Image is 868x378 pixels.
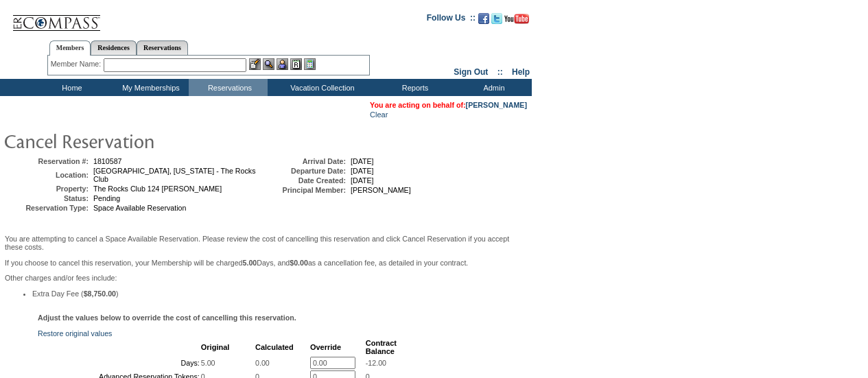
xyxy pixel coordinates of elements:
img: b_edit.gif [249,58,261,70]
span: Pending [93,194,120,202]
td: Days: [39,357,200,369]
span: [DATE] [351,167,374,175]
span: [DATE] [351,176,374,185]
span: The Rocks Club 124 [PERSON_NAME] [93,185,222,193]
td: Status: [6,194,89,202]
span: [GEOGRAPHIC_DATA], [US_STATE] - The Rocks Club [93,167,255,183]
td: Vacation Collection [268,79,374,96]
td: Follow Us :: [427,12,476,28]
img: pgTtlCancelRes.gif [3,127,278,154]
img: Compass Home [12,3,101,32]
img: Reservations [290,58,302,70]
b: Adjust the values below to override the cost of cancelling this reservation. [38,314,296,322]
img: b_calculator.gif [304,58,316,70]
td: Location: [6,167,89,183]
td: Home [31,79,110,96]
a: Residences [91,40,137,55]
span: [PERSON_NAME] [351,186,411,194]
span: Other charges and/or fees include: [5,235,527,298]
span: -12.00 [366,359,386,367]
li: Extra Day Fee ( ) [32,290,527,298]
td: Reports [374,79,453,96]
td: Reservation Type: [6,204,89,212]
p: If you choose to cancel this reservation, your Membership will be charged Days, and as a cancella... [5,259,527,267]
td: Principal Member: [263,186,346,194]
img: Follow us on Twitter [491,13,502,24]
div: Member Name: [51,58,104,70]
td: Property: [6,185,89,193]
span: :: [497,67,503,77]
b: Original [201,343,230,351]
img: Impersonate [277,58,288,70]
a: Restore original values [38,329,112,338]
b: 5.00 [243,259,257,267]
span: 0.00 [255,359,270,367]
span: 1810587 [93,157,122,165]
span: 5.00 [201,359,215,367]
span: Space Available Reservation [93,204,186,212]
td: Departure Date: [263,167,346,175]
td: My Memberships [110,79,189,96]
b: Override [310,343,341,351]
td: Admin [453,79,532,96]
span: You are acting on behalf of: [370,101,527,109]
b: $8,750.00 [84,290,116,298]
img: View [263,58,274,70]
a: Subscribe to our YouTube Channel [504,17,529,25]
a: Sign Out [454,67,488,77]
img: Subscribe to our YouTube Channel [504,14,529,24]
td: Reservations [189,79,268,96]
td: Arrival Date: [263,157,346,165]
a: Become our fan on Facebook [478,17,489,25]
span: [DATE] [351,157,374,165]
a: Follow us on Twitter [491,17,502,25]
a: [PERSON_NAME] [466,101,527,109]
a: Help [512,67,530,77]
b: Contract Balance [366,339,397,355]
td: Reservation #: [6,157,89,165]
td: Date Created: [263,176,346,185]
img: Become our fan on Facebook [478,13,489,24]
a: Clear [370,110,388,119]
p: You are attempting to cancel a Space Available Reservation. Please review the cost of cancelling ... [5,235,527,251]
b: $0.00 [290,259,308,267]
a: Reservations [137,40,188,55]
a: Members [49,40,91,56]
b: Calculated [255,343,294,351]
